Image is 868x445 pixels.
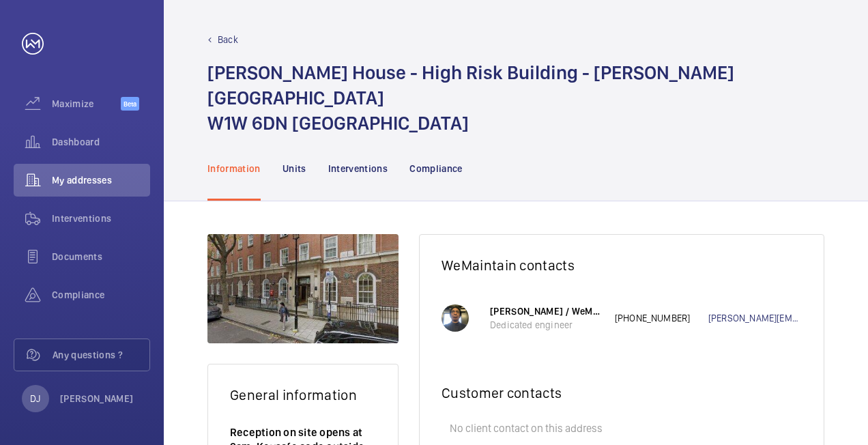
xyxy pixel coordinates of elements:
span: Maximize [52,97,121,111]
p: [PHONE_NUMBER] [615,311,708,325]
p: Information [207,162,261,175]
p: No client contact on this address [442,415,802,442]
p: Units [283,162,306,175]
p: DJ [30,392,40,405]
span: Dashboard [52,135,150,149]
span: My addresses [52,173,150,187]
p: Back [218,33,238,46]
span: Documents [52,250,150,263]
h2: Customer contacts [442,384,802,401]
p: Interventions [328,162,388,175]
span: Any questions ? [53,348,149,362]
span: Interventions [52,212,150,225]
p: Compliance [409,162,463,175]
p: [PERSON_NAME] / WeMaintain UK [490,304,601,318]
p: [PERSON_NAME] [60,392,134,405]
span: Compliance [52,288,150,302]
h1: [PERSON_NAME] House - High Risk Building - [PERSON_NAME][GEOGRAPHIC_DATA] W1W 6DN [GEOGRAPHIC_DATA] [207,60,824,136]
h2: WeMaintain contacts [442,257,802,274]
p: Dedicated engineer [490,318,601,332]
a: [PERSON_NAME][EMAIL_ADDRESS][DOMAIN_NAME] [708,311,802,325]
h2: General information [230,386,376,403]
span: Beta [121,97,139,111]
